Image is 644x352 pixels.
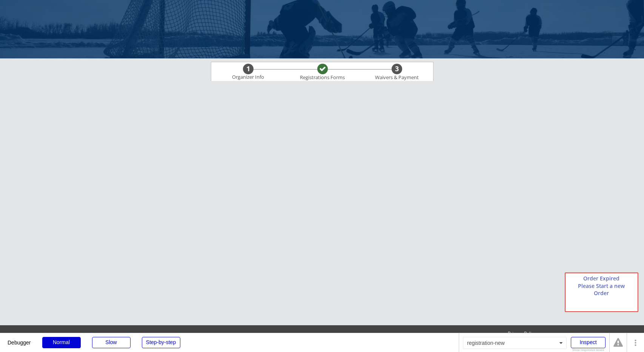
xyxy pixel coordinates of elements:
div: Waivers & Payment [371,75,423,81]
div: Organizer Info [227,74,269,80]
div: registration-new [463,337,567,349]
a: Privacy Policy [504,331,539,337]
div: Step-by-step [142,337,180,348]
div: Show responsive boxes [571,349,606,352]
div: Order Expired Please Start a new Order [575,275,629,297]
div: Debugger [8,333,31,345]
div: Registrations Forms [297,75,349,81]
div: 1 [243,65,254,73]
div: Normal [42,337,81,348]
div: Inspect [571,337,606,348]
div: 3 [392,65,402,73]
div: Slow [92,337,131,348]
